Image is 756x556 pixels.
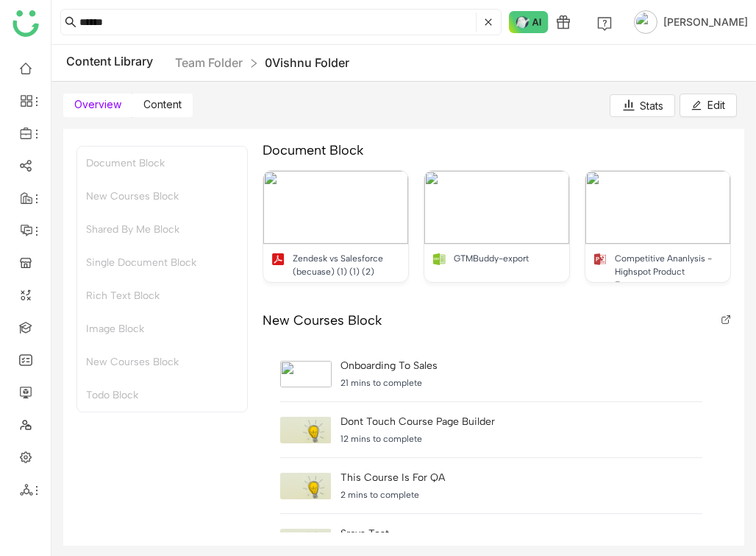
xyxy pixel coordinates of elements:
img: help.svg [597,16,612,31]
div: sravs test [340,526,417,541]
img: ask-buddy-normal.svg [509,11,549,33]
img: avatar [634,10,657,34]
img: logo [13,10,39,37]
div: 12 mins to complete [340,432,495,446]
div: Dont touch course page builder [340,414,495,429]
span: [PERSON_NAME] [663,14,748,30]
img: pptx.svg [593,252,607,267]
div: This course is for QA [340,470,445,485]
div: 2 mins to complete [340,488,445,502]
div: Competitive Ananlysis - Highspot Product Features.pptx [615,252,723,289]
img: 6867786ba3c5366050dbe220 [585,171,730,244]
div: Stats [621,98,663,113]
img: stats.svg [621,98,636,113]
button: Edit [680,94,737,117]
span: Edit [707,97,725,113]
